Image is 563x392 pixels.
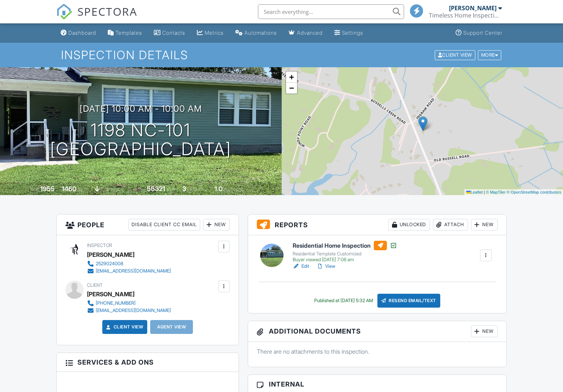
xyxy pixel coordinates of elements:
div: More [478,50,502,60]
div: Templates [115,30,142,36]
div: 1.0 [214,185,222,193]
p: There are no attachments to this inspection. [257,347,498,355]
span: Inspector [87,243,112,248]
h3: Additional Documents [248,321,506,342]
h6: Residential Home Inspection [293,241,397,250]
a: © MapTiler [486,190,506,194]
a: © OpenStreetMap contributors [507,190,561,194]
a: Zoom in [286,72,297,83]
div: Advanced [297,30,323,36]
div: [PERSON_NAME] [87,249,134,260]
a: Dashboard [58,26,99,40]
a: View [316,263,335,270]
a: [EMAIL_ADDRESS][DOMAIN_NAME] [87,267,171,275]
div: 1460 [62,185,76,193]
span: SPECTORA [77,4,137,19]
span: Client [87,282,103,288]
a: Support Center [453,26,505,40]
span: crawlspace [101,187,123,192]
a: SPECTORA [56,10,137,25]
div: Published at [DATE] 5:32 AM [314,298,373,304]
div: New [471,326,498,337]
div: Client View [435,50,475,60]
span: Lot Size [130,187,146,192]
div: Support Center [463,30,502,36]
a: Templates [105,26,145,40]
span: | [484,190,485,194]
span: − [289,83,294,92]
span: Built [31,187,39,192]
input: Search everything... [258,4,404,19]
div: [EMAIL_ADDRESS][DOMAIN_NAME] [96,308,171,313]
a: Client View [434,52,477,57]
h3: People [57,214,239,235]
span: bedrooms [187,187,208,192]
a: Zoom out [286,83,297,94]
h3: Reports [248,214,506,235]
h1: Inspection Details [61,49,502,61]
div: New [203,219,230,231]
div: Automations [244,30,277,36]
h3: Services & Add ons [57,353,239,372]
a: 2529024008 [87,260,171,267]
div: Attach [433,219,468,231]
a: [EMAIL_ADDRESS][DOMAIN_NAME] [87,307,171,314]
img: Marker [418,116,427,131]
div: Disable Client CC Email [128,219,200,231]
span: sq.ft. [166,187,175,192]
div: Settings [342,30,363,36]
a: Edit [293,263,309,270]
div: Residential Template Customized [293,251,397,257]
a: Leaflet [466,190,483,194]
div: Contacts [162,30,185,36]
a: Residential Home Inspection Residential Template Customized Buyer viewed [DATE] 7:06 am [293,241,397,263]
div: Dashboard [68,30,96,36]
h1: 1198 NC-101 [GEOGRAPHIC_DATA] [50,121,231,159]
a: Contacts [151,26,188,40]
span: sq. ft. [77,187,88,192]
img: The Best Home Inspection Software - Spectora [56,4,72,20]
div: [EMAIL_ADDRESS][DOMAIN_NAME] [96,268,171,274]
span: bathrooms [224,187,244,192]
h3: [DATE] 10:00 am - 10:00 am [80,104,202,114]
div: 1955 [40,185,55,193]
div: Timeless Home Inspections LLC [429,12,502,19]
div: New [471,219,498,231]
a: Client View [105,323,144,331]
div: 55321 [147,185,165,193]
div: 2529024008 [96,261,123,267]
div: Resend Email/Text [377,294,440,308]
div: Metrics [205,30,224,36]
div: Unlocked [388,219,430,231]
a: Automations (Basic) [232,26,280,40]
div: 3 [182,185,186,193]
a: Settings [331,26,366,40]
span: + [289,72,294,81]
a: [PHONE_NUMBER] [87,300,171,307]
div: [PHONE_NUMBER] [96,300,136,306]
a: Metrics [194,26,227,40]
a: Advanced [286,26,326,40]
div: [PERSON_NAME] [87,289,134,300]
div: [PERSON_NAME] [449,4,497,12]
div: Buyer viewed [DATE] 7:06 am [293,257,397,263]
